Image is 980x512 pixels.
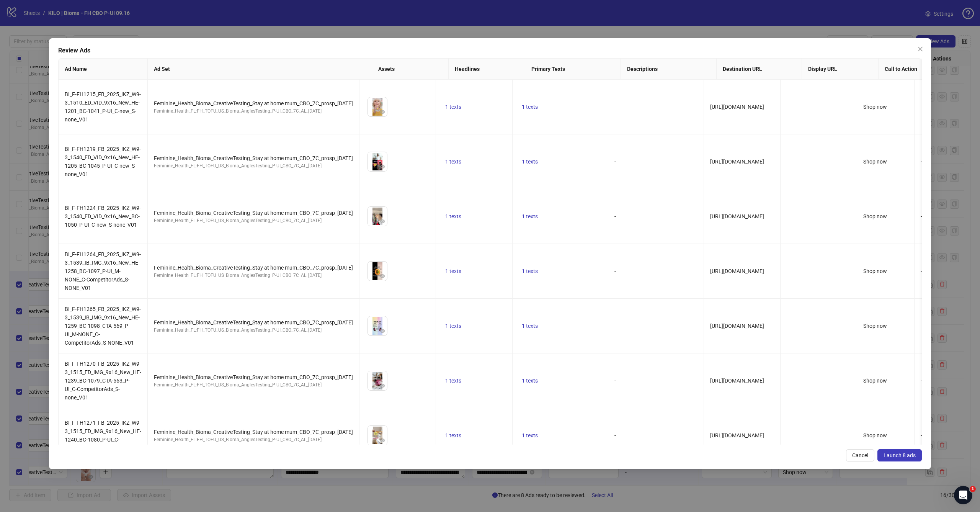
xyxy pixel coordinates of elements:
[914,43,926,55] button: Close
[154,263,353,272] div: Feminine_Health_Bioma_CreativeTesting_Stay at home mum_CBO_7C_prosp_[DATE]
[445,213,461,219] span: 1 texts
[614,213,616,219] span: -
[522,323,538,329] span: 1 texts
[368,152,387,171] img: Asset 1
[154,108,353,115] div: Feminine_Health_FL:FH_TOFU_US_Bioma_AnglesTesting_P-UI_CBO_7C_AL_[DATE]
[58,46,922,55] div: Review Ads
[368,262,387,281] img: Asset 1
[917,46,923,52] span: close
[614,159,616,165] span: -
[449,59,525,80] th: Headlines
[380,438,385,443] span: eye
[921,431,965,440] div: -
[710,432,764,438] span: [URL][DOMAIN_NAME]
[442,376,464,385] button: 1 texts
[442,102,464,111] button: 1 texts
[378,217,387,226] button: Preview
[445,323,461,329] span: 1 texts
[621,59,717,80] th: Descriptions
[921,157,965,166] div: -
[710,378,764,384] span: [URL][DOMAIN_NAME]
[442,267,464,276] button: 1 texts
[372,59,449,80] th: Assets
[378,381,387,390] button: Preview
[154,162,353,170] div: Feminine_Health_FL:FH_TOFU_US_Bioma_AnglesTesting_P-UI_CBO_7C_AL_[DATE]
[863,159,887,165] span: Shop now
[921,267,965,275] div: -
[154,217,353,224] div: Feminine_Health_FL:FH_TOFU_US_Bioma_AnglesTesting_P-UI_CBO_7C_AL_[DATE]
[522,104,538,110] span: 1 texts
[378,107,387,116] button: Preview
[445,268,461,274] span: 1 texts
[921,322,965,330] div: -
[970,486,976,492] span: 1
[442,157,464,166] button: 1 texts
[368,371,387,390] img: Asset 1
[442,321,464,330] button: 1 texts
[445,104,461,110] span: 1 texts
[380,109,385,115] span: eye
[802,59,879,80] th: Display URL
[614,378,616,384] span: -
[710,213,764,219] span: [URL][DOMAIN_NAME]
[380,273,385,279] span: eye
[863,213,887,219] span: Shop now
[368,207,387,226] img: Asset 1
[522,159,538,165] span: 1 texts
[442,431,464,440] button: 1 texts
[154,428,353,436] div: Feminine_Health_Bioma_CreativeTesting_Stay at home mum_CBO_7C_prosp_[DATE]
[154,327,353,334] div: Feminine_Health_FL:FH_TOFU_US_Bioma_AnglesTesting_P-UI_CBO_7C_AL_[DATE]
[863,268,887,274] span: Shop now
[519,321,541,330] button: 1 texts
[717,59,802,80] th: Destination URL
[710,104,764,110] span: [URL][DOMAIN_NAME]
[368,316,387,335] img: Asset 1
[710,268,764,274] span: [URL][DOMAIN_NAME]
[378,326,387,335] button: Preview
[380,219,385,224] span: eye
[378,162,387,171] button: Preview
[154,373,353,381] div: Feminine_Health_Bioma_CreativeTesting_Stay at home mum_CBO_7C_prosp_[DATE]
[442,212,464,221] button: 1 texts
[148,59,372,80] th: Ad Set
[368,97,387,116] img: Asset 1
[877,449,922,461] button: Launch 8 ads
[710,323,764,329] span: [URL][DOMAIN_NAME]
[921,376,965,385] div: -
[921,103,965,111] div: -
[522,213,538,219] span: 1 texts
[846,449,874,461] button: Cancel
[65,146,141,177] span: BI_F-FH1219_FB_2025_IKZ_W9-3_1540_ED_VID_9x16_New_HE-1205_BC-1045_P-UI_C-new_S-none_V01
[519,157,541,166] button: 1 texts
[445,432,461,438] span: 1 texts
[614,268,616,274] span: -
[863,432,887,438] span: Shop now
[154,381,353,389] div: Feminine_Health_FL:FH_TOFU_US_Bioma_AnglesTesting_P-UI_CBO_7C_AL_[DATE]
[519,431,541,440] button: 1 texts
[879,59,936,80] th: Call to Action
[59,59,148,80] th: Ad Name
[852,452,868,458] span: Cancel
[378,272,387,281] button: Preview
[380,328,385,334] span: eye
[863,323,887,329] span: Shop now
[614,432,616,438] span: -
[368,426,387,445] img: Asset 1
[863,104,887,110] span: Shop now
[378,436,387,445] button: Preview
[65,306,141,346] span: BI_F-FH1265_FB_2025_IKZ_W9-3_1539_IB_IMG_9x16_New_HE-1259_BC-1098_CTA-569_P-UI_M-NONE_C-Competito...
[921,212,965,221] div: -
[445,159,461,165] span: 1 texts
[519,376,541,385] button: 1 texts
[154,272,353,279] div: Feminine_Health_FL:FH_TOFU_US_Bioma_AnglesTesting_P-UI_CBO_7C_AL_[DATE]
[65,205,141,228] span: BI_F-FH1224_FB_2025_IKZ_W9-3_1540_ED_VID_9x16_New_BC-1050_P-UI_C-new_S-none_V01
[525,59,621,80] th: Primary Texts
[522,378,538,384] span: 1 texts
[154,318,353,327] div: Feminine_Health_Bioma_CreativeTesting_Stay at home mum_CBO_7C_prosp_[DATE]
[954,486,972,504] iframe: Intercom live chat
[65,420,141,451] span: BI_F-FH1271_FB_2025_IKZ_W9-3_1515_ED_IMG_9x16_New_HE-1240_BC-1080_P-UI_C-CompetitorAds_S-none_V01
[710,159,764,165] span: [URL][DOMAIN_NAME]
[65,91,141,123] span: BI_F-FH1215_FB_2025_IKZ_W9-3_1510_ED_VID_9x16_New_HE-1201_BC-1041_P-UI_C-new_S-none_V01
[65,251,141,291] span: BI_F-FH1264_FB_2025_IKZ_W9-3_1539_IB_IMG_9x16_New_HE-1258_BC-1097_P-UI_M-NONE_C-CompetitorAds_S-N...
[65,361,141,401] span: BI_F-FH1270_FB_2025_IKZ_W9-3_1515_ED_IMG_9x16_New_HE-1239_BC-1079_CTA-563_P-UI_C-CompetitorAds_S-...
